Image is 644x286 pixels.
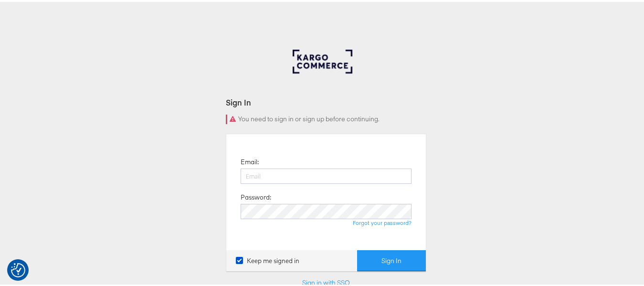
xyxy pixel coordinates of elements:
label: Password: [241,191,271,200]
button: Sign In [357,248,426,270]
label: Email: [241,156,259,165]
input: Email [241,167,412,182]
a: Forgot your password? [353,217,412,224]
button: Consent Preferences [11,261,25,275]
label: Keep me signed in [236,254,299,264]
a: Sign in with SSO [302,276,350,285]
div: Sign In [226,95,426,106]
div: You need to sign in or sign up before continuing. [226,113,426,122]
img: Revisit consent button [11,261,25,275]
